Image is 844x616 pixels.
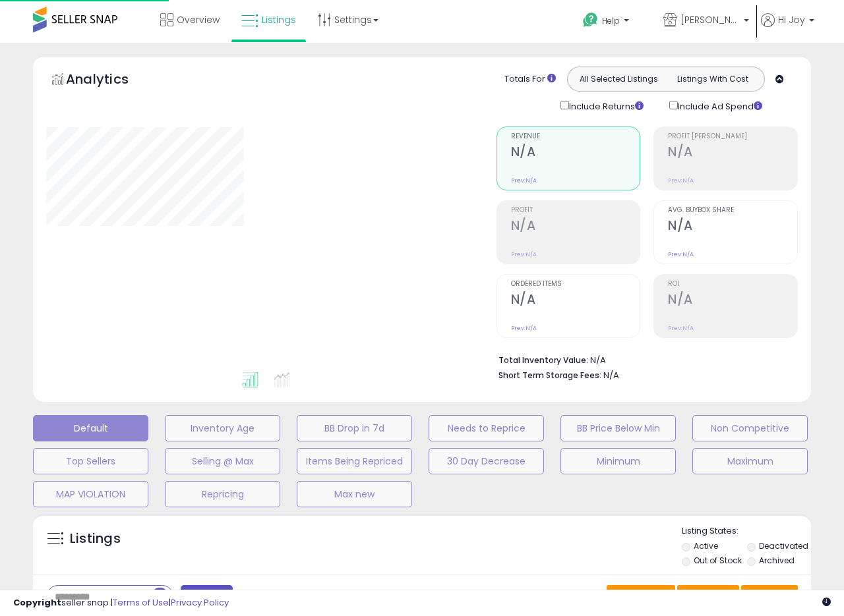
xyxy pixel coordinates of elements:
span: Overview [177,13,220,26]
div: seller snap | | [13,597,229,609]
small: Prev: N/A [668,250,694,258]
span: Revenue [511,133,640,140]
b: Short Term Storage Fees: [498,370,601,381]
b: Total Inventory Value: [498,354,588,366]
div: Include Ad Spend [659,98,783,113]
button: Default [33,415,148,441]
a: Hi Joy [761,13,814,43]
button: 30 Day Decrease [429,448,544,474]
small: Prev: N/A [668,324,694,332]
span: N/A [603,369,619,381]
button: Repricing [165,481,280,507]
strong: Copyright [13,596,61,609]
small: Prev: N/A [511,177,537,184]
h2: N/A [668,144,797,162]
button: Listings With Cost [665,70,760,88]
span: Listings [262,13,296,26]
small: Prev: N/A [668,177,694,184]
h2: N/A [668,292,797,310]
button: All Selected Listings [571,70,666,88]
button: Top Sellers [33,448,148,474]
i: Get Help [582,12,599,28]
button: Minimum [560,448,676,474]
span: Avg. Buybox Share [668,207,797,214]
span: ROI [668,281,797,288]
h2: N/A [511,218,640,236]
h2: N/A [668,218,797,236]
button: Needs to Reprice [429,415,544,441]
div: Include Returns [551,98,659,113]
button: Items Being Repriced [297,448,412,474]
small: Prev: N/A [511,250,537,258]
a: Help [572,2,651,43]
div: Totals For [504,73,556,86]
button: Inventory Age [165,415,280,441]
span: Help [602,15,620,26]
span: Profit [PERSON_NAME] [668,133,797,140]
button: Maximum [692,448,808,474]
button: Non Competitive [692,415,808,441]
h2: N/A [511,144,640,162]
button: BB Drop in 7d [297,415,412,441]
h2: N/A [511,292,640,310]
span: Hi Joy [778,13,805,26]
button: Max new [297,481,412,507]
small: Prev: N/A [511,324,537,332]
span: Ordered Items [511,281,640,288]
button: MAP VIOLATION [33,481,148,507]
button: BB Price Below Min [560,415,676,441]
span: [PERSON_NAME] [GEOGRAPHIC_DATA] [680,13,740,26]
button: Selling @ Max [165,448,280,474]
h5: Analytics [66,70,154,92]
li: N/A [498,351,789,367]
span: Profit [511,207,640,214]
